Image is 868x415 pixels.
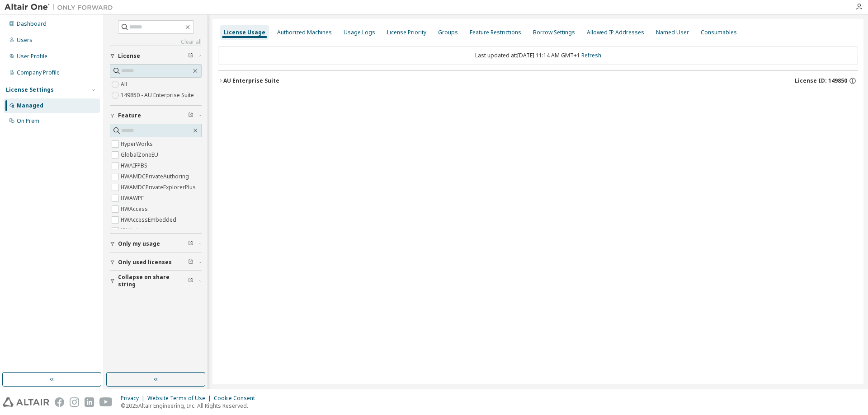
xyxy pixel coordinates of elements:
div: Website Terms of Use [147,395,214,402]
div: Named User [656,29,689,36]
div: Usage Logs [344,29,375,36]
span: Feature [118,112,141,119]
div: Privacy [121,395,147,402]
img: instagram.svg [70,397,79,407]
label: HWAMDCPrivateExplorerPlus [121,182,198,193]
label: HWAWPF [121,193,146,204]
div: Users [17,37,33,44]
img: linkedin.svg [85,397,94,407]
span: Clear filter [188,277,193,284]
div: Last updated at: [DATE] 11:14 AM GMT+1 [218,46,858,65]
label: HWAccessEmbedded [121,214,178,225]
span: Collapse on share string [118,274,188,288]
button: License [110,46,202,66]
div: Feature Restrictions [470,29,521,36]
div: User Profile [17,53,47,60]
div: Dashboard [17,20,47,28]
span: Only my usage [118,240,160,247]
p: © 2025 Altair Engineering, Inc. All Rights Reserved. [121,402,260,410]
span: License ID: 149850 [795,77,847,84]
div: Consumables [701,29,737,36]
div: License Settings [6,86,54,93]
span: License [118,52,140,60]
div: Managed [17,102,43,109]
img: altair_logo.svg [3,397,49,407]
label: 149850 - AU Enterprise Suite [121,90,196,101]
label: HWAMDCPrivateAuthoring [121,171,191,182]
button: Only used licenses [110,252,202,272]
span: Clear filter [188,112,193,119]
div: License Priority [387,29,426,36]
button: Feature [110,106,202,126]
span: Clear filter [188,240,193,247]
button: AU Enterprise SuiteLicense ID: 149850 [218,71,858,91]
span: Clear filter [188,259,193,266]
button: Collapse on share string [110,271,202,291]
span: Clear filter [188,52,193,60]
div: AU Enterprise Suite [223,77,279,84]
div: Cookie Consent [214,395,260,402]
label: HWAccess [121,204,150,214]
div: Company Profile [17,69,60,76]
div: Allowed IP Addresses [587,29,644,36]
label: All [121,79,129,90]
img: Altair One [5,3,118,12]
div: License Usage [224,29,265,36]
label: HWAIFPBS [121,160,149,171]
div: Borrow Settings [533,29,575,36]
img: youtube.svg [99,397,113,407]
a: Clear all [110,38,202,46]
span: Only used licenses [118,259,172,266]
div: On Prem [17,117,39,125]
label: GlobalZoneEU [121,149,160,160]
label: HyperWorks [121,139,155,149]
img: facebook.svg [55,397,64,407]
button: Only my usage [110,234,202,254]
a: Refresh [581,51,601,59]
label: HWActivate [121,225,151,236]
div: Groups [438,29,458,36]
div: Authorized Machines [277,29,332,36]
